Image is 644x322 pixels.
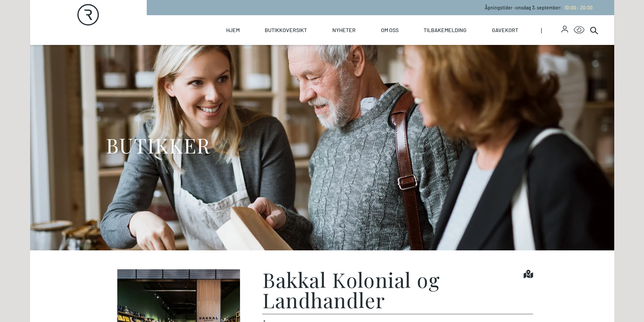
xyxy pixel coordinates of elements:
[574,25,585,35] button: Open Accessibility Menu
[541,15,562,45] span: |
[265,15,307,45] a: Butikkoversikt
[485,4,593,11] p: Åpningstider - onsdag 3. september :
[332,15,356,45] a: Nyheter
[424,15,467,45] a: Tilbakemelding
[262,269,523,310] h1: Bakkal Kolonial og Landhandler
[562,5,593,10] a: 10:00 - 20:00
[106,132,210,158] h1: BUTIKKER
[226,15,240,45] a: Hjem
[381,15,399,45] a: Om oss
[565,5,593,10] span: 10:00 - 20:00
[492,15,518,45] a: Gavekort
